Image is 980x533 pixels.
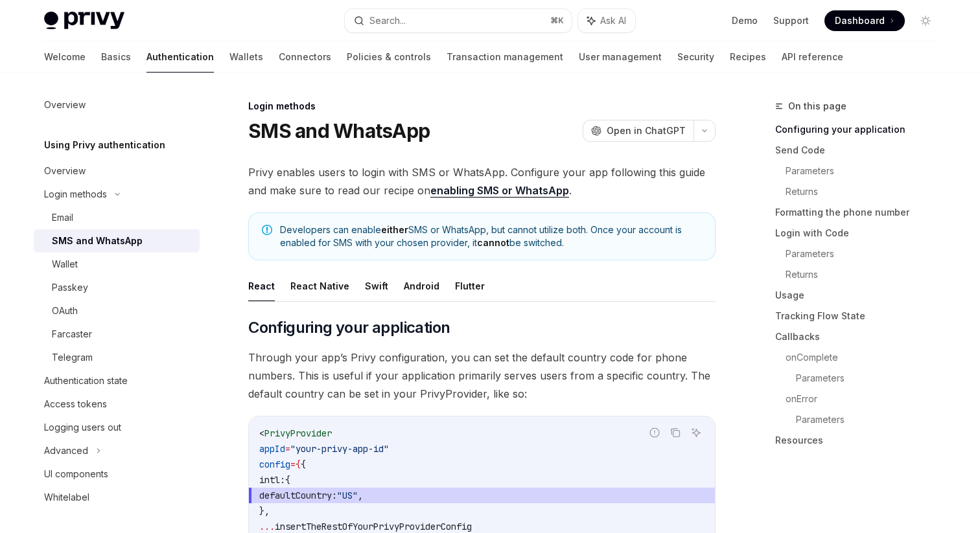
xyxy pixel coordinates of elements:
[775,285,946,306] a: Usage
[259,521,275,532] span: ...
[34,369,200,392] a: Authentication state
[259,490,337,501] span: defaultCountry:
[259,505,270,517] span: },
[44,443,88,459] div: Advanced
[34,486,200,509] a: Whitelabel
[835,14,885,27] span: Dashboard
[101,41,131,73] a: Basics
[782,41,843,73] a: API reference
[345,9,572,32] button: Search...⌘K
[248,271,275,301] button: React
[550,16,564,26] span: ⌘ K
[775,326,946,347] a: Callbacks
[607,124,686,137] span: Open in ChatGPT
[34,416,200,439] a: Logging users out
[447,41,563,73] a: Transaction management
[44,420,121,435] div: Logging users out
[44,187,107,202] div: Login methods
[730,41,766,73] a: Recipes
[786,347,946,368] a: onComplete
[296,459,301,470] span: {
[775,202,946,223] a: Formatting the phone number
[44,137,165,153] h5: Using Privy authentication
[290,271,349,301] button: React Native
[775,119,946,140] a: Configuring your application
[34,253,200,276] a: Wallet
[775,140,946,161] a: Send Code
[34,299,200,323] a: OAuth
[52,233,143,249] div: SMS and WhatsApp
[259,474,285,486] span: intl:
[264,427,332,439] span: PrivyProvider
[732,14,758,27] a: Demo
[248,119,430,142] h1: SMS and WhatsApp
[290,459,296,470] span: =
[477,237,509,248] strong: cannot
[455,271,485,301] button: Flutter
[796,368,946,389] a: Parameters
[667,424,684,441] button: Copy the contents from the code block
[34,229,200,253] a: SMS and WhatsApp
[337,490,358,501] span: "US"
[285,474,290,486] span: {
[280,223,702,249] span: Developers can enable SMS or WhatsApp, but cannot utilize both. Once your account is enabled for ...
[52,350,93,365] div: Telegram
[786,264,946,285] a: Returns
[262,225,272,235] svg: Note
[259,443,285,455] span: appId
[773,14,809,27] a: Support
[786,244,946,264] a: Parameters
[279,41,331,73] a: Connectors
[229,41,263,73] a: Wallets
[248,317,450,338] span: Configuring your application
[34,462,200,486] a: UI components
[786,181,946,202] a: Returns
[34,346,200,369] a: Telegram
[365,271,388,301] button: Swift
[44,466,108,482] div: UI components
[578,9,635,32] button: Ask AI
[369,13,406,28] div: Search...
[52,210,73,225] div: Email
[688,424,705,441] button: Ask AI
[775,306,946,326] a: Tracking Flow State
[775,430,946,451] a: Resources
[796,409,946,430] a: Parameters
[275,521,472,532] span: insertTheRestOfYourPrivyProviderConfig
[44,373,128,389] div: Authentication state
[259,427,264,439] span: <
[52,303,78,319] div: OAuth
[381,224,408,235] strong: either
[34,392,200,416] a: Access tokens
[44,97,86,113] div: Overview
[34,323,200,346] a: Farcaster
[34,206,200,229] a: Email
[248,163,716,199] span: Privy enables users to login with SMS or WhatsApp. Configure your app following this guide and ma...
[775,223,946,244] a: Login with Code
[347,41,431,73] a: Policies & controls
[52,280,88,295] div: Passkey
[146,41,214,73] a: Authentication
[600,14,626,27] span: Ask AI
[786,161,946,181] a: Parameters
[404,271,439,301] button: Android
[34,276,200,299] a: Passkey
[788,98,846,114] span: On this page
[248,348,716,403] span: Through your app’s Privy configuration, you can set the default country code for phone numbers. T...
[259,459,290,470] span: config
[44,163,86,179] div: Overview
[44,41,86,73] a: Welcome
[430,184,569,198] a: enabling SMS or WhatsApp
[579,41,662,73] a: User management
[285,443,290,455] span: =
[583,120,694,142] button: Open in ChatGPT
[358,490,363,501] span: ,
[301,459,306,470] span: {
[44,12,124,30] img: light logo
[44,396,107,412] div: Access tokens
[677,41,714,73] a: Security
[52,256,78,272] div: Wallet
[786,389,946,409] a: onError
[248,100,716,113] div: Login methods
[915,10,936,31] button: Toggle dark mode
